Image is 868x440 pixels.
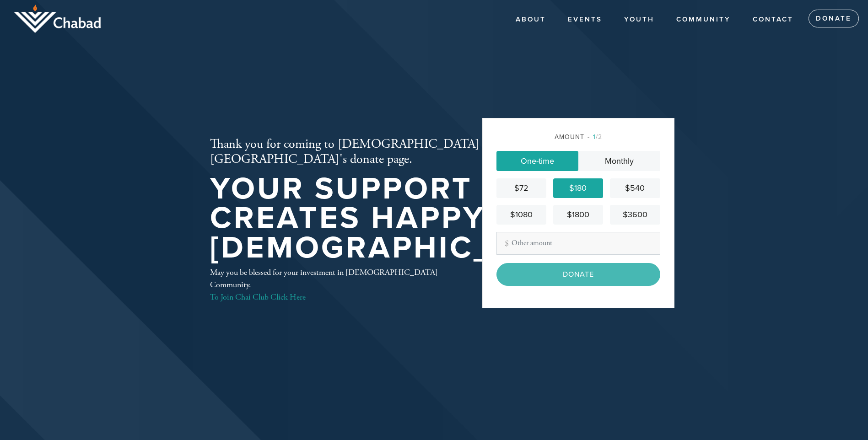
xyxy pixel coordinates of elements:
img: logo_half.png [14,5,101,33]
a: One-time [496,151,578,171]
span: 1 [593,133,596,141]
div: May you be blessed for your investment in [DEMOGRAPHIC_DATA] Community. [210,266,453,303]
a: Donate [809,10,859,28]
h2: Thank you for coming to [DEMOGRAPHIC_DATA][GEOGRAPHIC_DATA]'s donate page. [210,137,603,167]
div: $540 [614,182,656,194]
a: $1080 [496,205,546,225]
a: YOUTH [617,11,661,28]
input: Other amount [496,232,660,255]
div: $180 [557,182,599,194]
a: About [509,11,553,28]
a: Monthly [578,151,660,171]
h1: Your support creates happy [DEMOGRAPHIC_DATA]! [210,174,603,263]
a: $540 [610,178,660,198]
a: $72 [496,178,546,198]
a: COMMUNITY [669,11,738,28]
a: Contact [746,11,800,28]
div: $3600 [614,209,656,221]
div: $1080 [500,209,543,221]
a: $1800 [553,205,603,225]
span: /2 [588,133,602,141]
a: To Join Chai Club Click Here [210,292,306,302]
div: Amount [496,132,660,142]
a: $3600 [610,205,660,225]
div: $1800 [557,209,599,221]
a: Events [561,11,609,28]
a: $180 [553,178,603,198]
div: $72 [500,182,543,194]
